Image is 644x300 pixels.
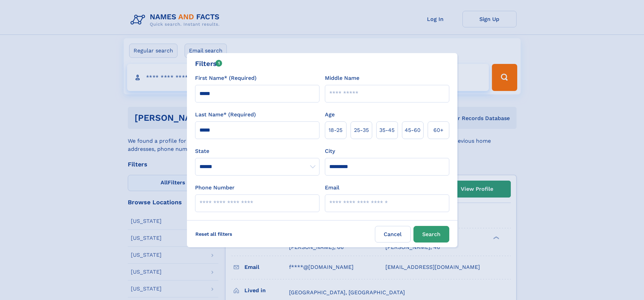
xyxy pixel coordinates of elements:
label: State [195,147,319,155]
label: Phone Number [195,184,235,192]
span: 35‑45 [379,126,395,134]
span: 60+ [433,126,444,134]
span: 45‑60 [405,126,421,134]
label: Email [325,184,339,192]
div: Filters [195,59,222,69]
label: First Name* (Required) [195,74,257,82]
span: 18‑25 [329,126,342,134]
button: Search [413,226,449,243]
label: Reset all filters [191,226,237,242]
label: Age [325,111,335,119]
label: City [325,147,335,155]
span: 25‑35 [354,126,369,134]
label: Middle Name [325,74,359,82]
label: Cancel [375,226,411,243]
label: Last Name* (Required) [195,111,256,119]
